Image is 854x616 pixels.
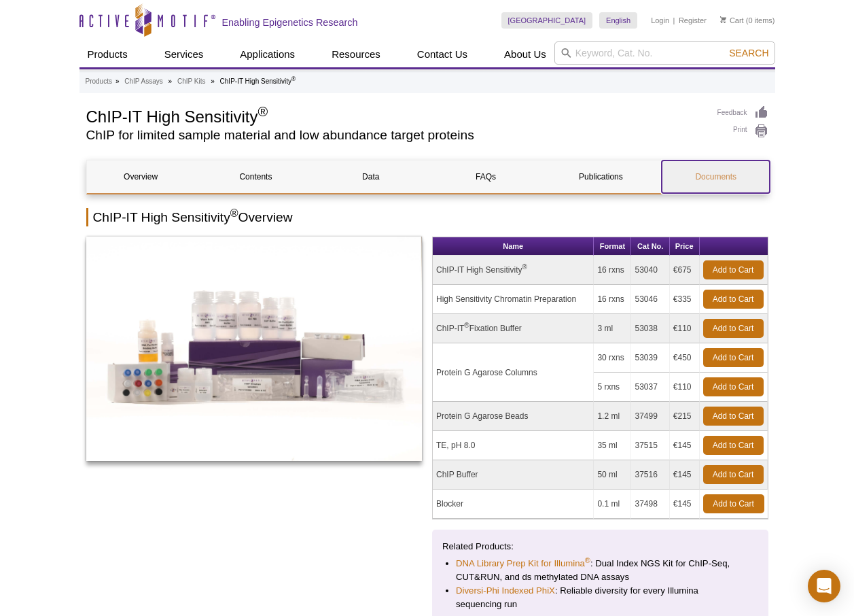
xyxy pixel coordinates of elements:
[594,256,631,285] td: 16 rxns
[670,373,700,402] td: €110
[703,407,764,426] a: Add to Cart
[554,41,775,65] input: Keyword, Cat. No.
[156,41,212,67] a: Services
[631,431,669,460] td: 37515
[442,540,758,553] p: Related Products:
[703,377,764,396] a: Add to Cart
[522,263,527,271] sup: ®
[631,314,669,343] td: 53038
[323,41,389,67] a: Resources
[291,75,296,82] sup: ®
[456,584,745,611] li: : Reliable diversity for every Illumina sequencing run
[594,343,631,373] td: 30 rxns
[585,556,590,564] sup: ®
[594,460,631,490] td: 50 ml
[631,343,669,373] td: 53039
[177,75,206,88] a: ChIP Kits
[720,12,775,29] li: (0 items)
[717,105,768,120] a: Feedback
[670,490,700,519] td: €145
[703,436,764,455] a: Add to Cart
[703,494,764,513] a: Add to Cart
[547,160,655,193] a: Publications
[703,290,764,309] a: Add to Cart
[433,343,594,402] td: Protein G Agarose Columns
[232,41,303,67] a: Applications
[703,348,764,367] a: Add to Cart
[317,160,425,193] a: Data
[87,160,195,193] a: Overview
[594,237,631,256] th: Format
[115,78,120,85] li: »
[86,105,704,126] h1: ChIP-IT High Sensitivity
[670,314,700,343] td: €110
[431,160,539,193] a: FAQs
[222,16,358,29] h2: Enabling Epigenetics Research
[456,584,555,598] a: Diversi-Phi Indexed PhiX
[86,237,423,461] img: ChIP-IT High Sensitivity Kit
[257,104,268,119] sup: ®
[594,285,631,314] td: 16 rxns
[168,78,173,85] li: »
[124,75,163,88] a: ChIP Assays
[673,12,675,29] li: |
[433,285,594,314] td: High Sensitivity Chromatin Preparation
[496,41,554,67] a: About Us
[670,460,700,490] td: €145
[717,124,768,139] a: Print
[501,12,593,29] a: [GEOGRAPHIC_DATA]
[808,570,840,602] div: Open Intercom Messenger
[631,237,669,256] th: Cat No.
[456,557,745,584] li: : Dual Index NGS Kit for ChIP-Seq, CUT&RUN, and ds methylated DNA assays
[720,16,744,25] a: Cart
[703,260,764,279] a: Add to Cart
[433,460,594,490] td: ChIP Buffer
[594,314,631,343] td: 3 ml
[433,256,594,285] td: ChIP-IT High Sensitivity
[631,256,669,285] td: 53040
[433,490,594,519] td: Blocker
[594,373,631,402] td: 5 rxns
[433,237,594,256] th: Name
[433,314,594,343] td: ChIP-IT Fixation Buffer
[409,41,476,67] a: Contact Us
[86,208,768,226] h2: ChIP-IT High Sensitivity Overview
[670,285,700,314] td: €335
[703,319,764,338] a: Add to Cart
[670,431,700,460] td: €145
[725,47,772,59] button: Search
[456,557,590,570] a: DNA Library Prep Kit for Illumina®
[631,402,669,431] td: 37499
[599,12,637,29] a: English
[220,78,296,85] li: ChIP-IT High Sensitivity
[720,16,726,23] img: Your Cart
[594,490,631,519] td: 0.1 ml
[594,431,631,460] td: 35 ml
[594,402,631,431] td: 1.2 ml
[670,402,700,431] td: €215
[631,373,669,402] td: 53037
[631,285,669,314] td: 53046
[433,402,594,431] td: Protein G Agarose Beads
[679,16,707,25] a: Register
[670,256,700,285] td: €675
[202,160,310,193] a: Contents
[211,78,215,85] li: »
[729,48,768,58] span: Search
[79,41,136,67] a: Products
[670,237,700,256] th: Price
[631,490,669,519] td: 37498
[86,75,112,88] a: Products
[662,160,770,193] a: Documents
[433,431,594,460] td: TE, pH 8.0
[230,207,238,219] sup: ®
[651,16,669,25] a: Login
[703,465,764,484] a: Add to Cart
[86,129,704,141] h2: ChIP for limited sample material and low abundance target proteins
[464,322,469,329] sup: ®
[631,460,669,490] td: 37516
[670,343,700,373] td: €450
